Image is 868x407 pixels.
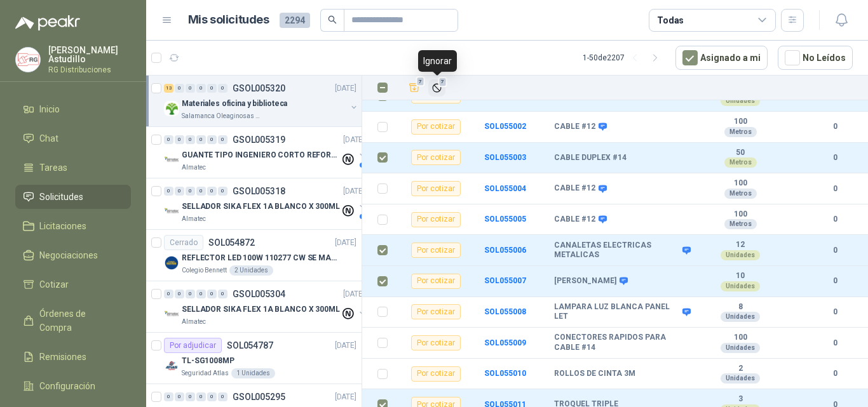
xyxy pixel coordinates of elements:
p: GSOL005295 [233,392,285,401]
a: Órdenes de Compra [15,302,131,340]
div: 1 - 50 de 2207 [583,48,665,68]
img: Company Logo [164,101,179,116]
div: Unidades [721,312,760,322]
button: No Leídos [778,46,853,70]
b: SOL055009 [484,338,526,347]
b: CABLE DUPLEX #14 [554,153,627,163]
a: SOL055010 [484,369,526,378]
b: SOL055003 [484,153,526,162]
div: 0 [164,290,173,298]
b: CABLE #12 [554,122,595,132]
b: 3 [696,394,784,404]
b: 0 [817,368,853,380]
div: Unidades [721,250,760,260]
b: 0 [817,183,853,195]
b: 0 [817,213,853,225]
p: Almatec [182,163,206,173]
img: Company Logo [164,255,179,270]
b: 0 [817,244,853,257]
div: 1 Unidades [231,368,275,378]
a: Cotizar [15,272,131,297]
div: 0 [196,187,206,196]
b: CABLE #12 [554,183,595,194]
button: Añadir [405,79,423,97]
div: 0 [207,187,217,196]
div: 0 [218,392,227,401]
div: 0 [175,392,184,401]
div: Por cotizar [411,119,461,135]
b: 0 [817,152,853,164]
a: Por adjudicarSOL054787[DATE] Company LogoTL-SG1008MPSeguridad Atlas1 Unidades [146,333,362,384]
span: Chat [39,131,58,145]
p: GSOL005318 [233,187,285,196]
b: [PERSON_NAME] [554,276,616,286]
div: 0 [186,392,195,401]
img: Company Logo [164,307,179,322]
div: 0 [175,135,184,144]
p: Almatec [182,317,206,327]
span: Remisiones [39,350,86,364]
b: CANALETAS ELECTRICAS METALICAS [554,241,679,260]
a: Configuración [15,374,131,398]
p: Almatec [182,214,206,224]
a: 13 0 0 0 0 0 GSOL005320[DATE] Company LogoMateriales oficina y bibliotecaSalamanca Oleaginosas SAS [164,81,359,121]
p: GSOL005319 [233,135,285,144]
div: 0 [164,392,173,401]
b: 8 [696,302,784,312]
div: 0 [186,290,195,298]
span: Cotizar [39,277,69,291]
a: Tareas [15,156,131,180]
a: Licitaciones [15,214,131,238]
div: Unidades [721,281,760,291]
p: SELLADOR SIKA FLEX 1A BLANCO X 300ML [182,201,340,213]
p: GSOL005304 [233,290,285,298]
a: SOL055008 [484,307,526,316]
div: 2 Unidades [229,265,273,276]
div: 0 [175,187,184,196]
span: 2294 [280,13,310,28]
a: Remisiones [15,345,131,369]
b: 100 [696,333,784,343]
div: 0 [196,135,206,144]
div: 0 [207,392,217,401]
span: Configuración [39,379,95,393]
div: Por adjudicar [164,338,222,353]
div: 0 [186,135,195,144]
b: 0 [817,306,853,318]
b: SOL055004 [484,184,526,193]
img: Company Logo [16,48,40,72]
p: REFLECTOR LED 100W 110277 CW SE MARCA: PILA BY PHILIPS [182,252,340,264]
div: Por cotizar [411,366,461,382]
button: Asignado a mi [675,46,768,70]
a: SOL055005 [484,215,526,224]
p: [DATE] [343,288,365,300]
b: 12 [696,240,784,250]
button: Ignorar [428,79,445,97]
div: 0 [218,187,227,196]
p: [DATE] [335,391,356,403]
p: [DATE] [335,237,356,249]
div: Por cotizar [411,304,461,319]
div: Unidades [721,343,760,353]
span: 7 [416,76,425,86]
b: 0 [817,337,853,349]
p: GUANTE TIPO INGENIERO CORTO REFORZADO [182,149,340,161]
p: Colegio Bennett [182,265,227,276]
b: 100 [696,178,784,189]
p: GSOL005320 [233,84,285,93]
a: Solicitudes [15,185,131,209]
img: Company Logo [164,152,179,168]
div: 0 [175,84,184,93]
a: 0 0 0 0 0 0 GSOL005318[DATE] Company LogoSELLADOR SIKA FLEX 1A BLANCO X 300MLAlmatec [164,183,367,224]
a: SOL055007 [484,276,526,285]
b: 0 [817,121,853,133]
b: 2 [696,364,784,374]
div: 0 [175,290,184,298]
b: LAMPARA LUZ BLANCA PANEL LET [554,302,679,322]
div: 0 [218,84,227,93]
span: Tareas [39,161,67,175]
b: CONECTORES RAPIDOS PARA CABLE #14 [554,333,689,352]
b: 0 [817,275,853,287]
